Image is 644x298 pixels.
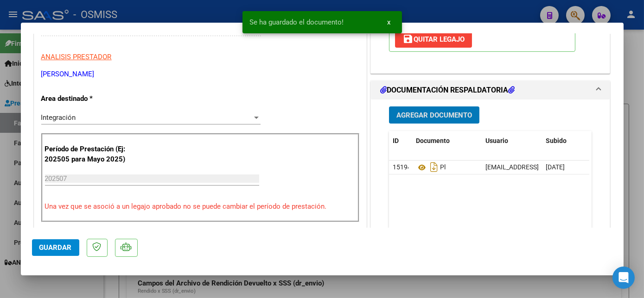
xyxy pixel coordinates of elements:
span: Pl [416,164,446,171]
span: Quitar Legajo [402,35,465,43]
span: Agregar Documento [396,111,472,119]
span: ANALISIS PRESTADOR [41,53,112,61]
button: Quitar Legajo [395,31,472,48]
datatable-header-cell: Subido [542,131,588,151]
p: Area destinado * [41,93,137,104]
button: Agregar Documento [389,106,479,124]
p: [PERSON_NAME] [41,69,359,80]
datatable-header-cell: ID [389,131,412,151]
div: DOCUMENTACIÓN RESPALDATORIA [371,99,610,292]
span: x [388,18,391,26]
span: [EMAIL_ADDRESS][DOMAIN_NAME] - [PERSON_NAME] [485,163,643,171]
span: [DATE] [546,163,565,171]
span: Integración [41,113,76,122]
span: Se ha guardado el documento! [250,18,344,27]
button: Guardar [32,239,79,256]
span: Guardar [39,243,72,252]
datatable-header-cell: Documento [412,131,482,151]
h1: DOCUMENTACIÓN RESPALDATORIA [380,85,515,96]
datatable-header-cell: Acción [588,131,635,151]
span: Subido [546,137,567,144]
button: x [380,14,398,31]
span: Usuario [485,137,508,144]
span: ID [393,137,399,144]
div: Open Intercom Messenger [612,267,635,289]
p: Período de Prestación (Ej: 202505 para Mayo 2025) [45,144,138,165]
mat-expansion-panel-header: DOCUMENTACIÓN RESPALDATORIA [371,81,610,99]
p: Una vez que se asoció a un legajo aprobado no se puede cambiar el período de prestación. [45,201,356,212]
span: Documento [416,137,450,144]
datatable-header-cell: Usuario [482,131,542,151]
i: Descargar documento [428,160,440,174]
span: 151942 [393,163,415,171]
